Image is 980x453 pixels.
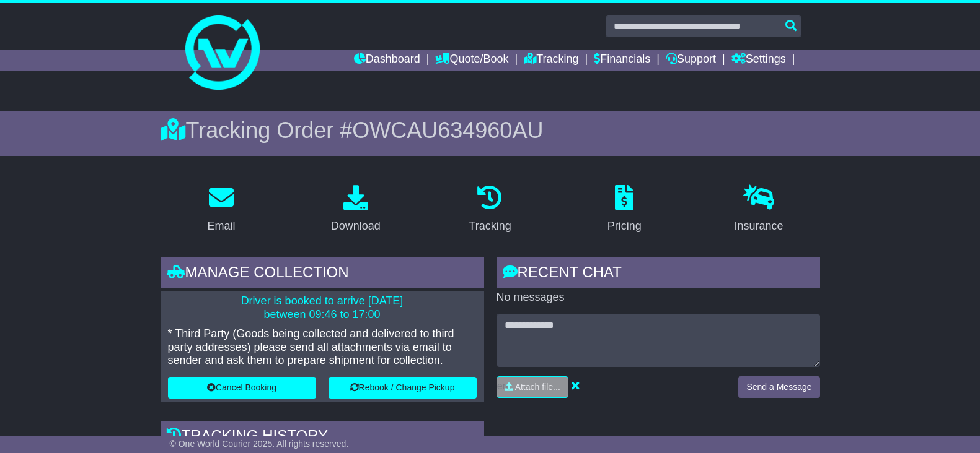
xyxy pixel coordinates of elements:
[329,377,477,399] button: Rebook / Change Pickup
[331,218,381,235] div: Download
[497,291,820,304] p: No messages
[731,50,786,71] a: Settings
[599,181,650,239] a: Pricing
[323,181,389,239] a: Download
[497,257,820,291] div: RECENT CHAT
[168,327,477,368] p: * Third Party (Goods being collected and delivered to third party addresses) please send all atta...
[726,181,792,239] a: Insurance
[207,218,235,235] div: Email
[168,377,316,399] button: Cancel Booking
[666,50,716,71] a: Support
[607,218,642,235] div: Pricing
[461,181,519,239] a: Tracking
[354,50,420,71] a: Dashboard
[199,181,243,239] a: Email
[161,257,484,291] div: Manage collection
[168,295,477,321] p: Driver is booked to arrive [DATE] between 09:46 to 17:00
[738,376,819,398] button: Send a Message
[735,218,784,235] div: Insurance
[161,117,820,144] div: Tracking Order #
[170,439,349,449] span: © One World Courier 2025. All rights reserved.
[435,50,508,71] a: Quote/Book
[469,218,511,235] div: Tracking
[524,50,578,71] a: Tracking
[594,50,650,71] a: Financials
[352,118,543,143] span: OWCAU634960AU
